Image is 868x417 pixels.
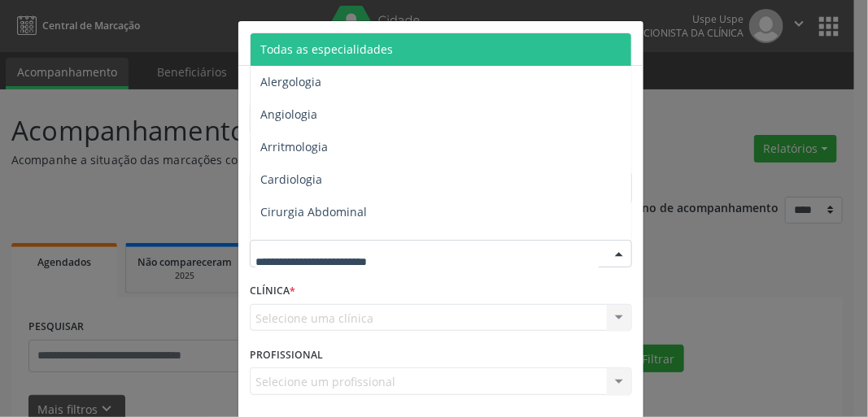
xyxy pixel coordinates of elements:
h5: Relatório de agendamentos [250,33,436,54]
span: Cirurgia Bariatrica [260,237,360,252]
button: Close [611,21,643,61]
span: Cirurgia Abdominal [260,204,367,219]
span: Arritmologia [260,139,328,154]
label: CLÍNICA [250,279,295,304]
span: Alergologia [260,74,321,89]
span: Cardiologia [260,172,322,187]
span: Angiologia [260,106,317,122]
span: Todas as especialidades [260,41,393,57]
label: PROFISSIONAL [250,342,323,367]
